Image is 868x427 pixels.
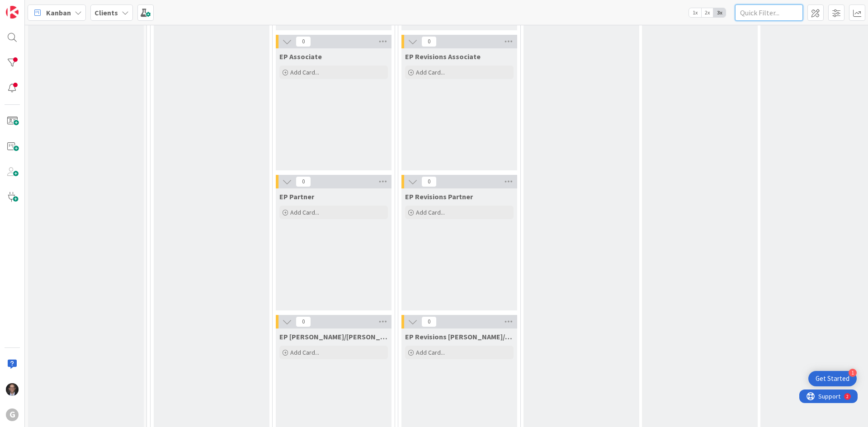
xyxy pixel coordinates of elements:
[296,176,311,187] span: 0
[19,1,41,12] span: Support
[6,383,19,396] img: JT
[689,8,701,17] span: 1x
[296,36,311,47] span: 0
[279,192,314,201] span: EP Partner
[735,5,803,21] input: Quick Filter...
[808,371,857,386] div: Open Get Started checklist, remaining modules: 1
[279,52,322,61] span: EP Associate
[421,316,437,327] span: 0
[701,8,713,17] span: 2x
[405,52,481,61] span: EP Revisions Associate
[290,208,319,216] span: Add Card...
[6,6,19,19] img: Visit kanbanzone.com
[279,332,388,341] span: EP Brad/Jonas
[816,374,849,383] div: Get Started
[421,36,437,47] span: 0
[296,316,311,327] span: 0
[6,408,19,421] div: G
[47,4,49,11] div: 2
[405,332,514,341] span: EP Revisions Brad/Jonas
[421,176,437,187] span: 0
[290,68,319,76] span: Add Card...
[849,369,857,377] div: 1
[46,7,71,18] span: Kanban
[416,348,445,357] span: Add Card...
[290,348,319,357] span: Add Card...
[405,192,473,201] span: EP Revisions Partner
[416,68,445,76] span: Add Card...
[94,8,118,17] b: Clients
[713,8,726,17] span: 3x
[416,208,445,216] span: Add Card...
